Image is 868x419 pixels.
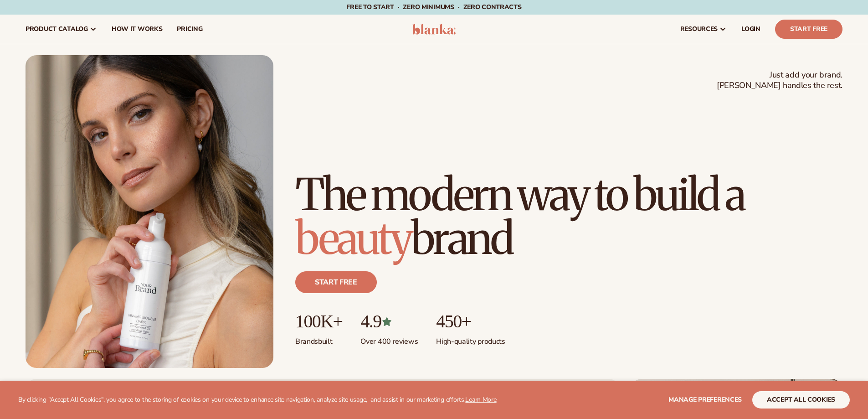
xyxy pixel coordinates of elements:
p: High-quality products [436,331,505,347]
a: How It Works [104,15,170,44]
p: 4.9 [360,311,418,331]
img: Female holding tanning mousse. [26,55,273,368]
a: Start Free [775,20,842,39]
span: beauty [295,211,411,266]
span: product catalog [26,26,88,33]
a: resources [673,15,734,44]
a: LOGIN [734,15,768,44]
button: Manage preferences [668,391,742,409]
a: pricing [169,15,210,44]
img: logo [412,24,456,35]
a: Learn More [465,395,496,404]
p: 100K+ [295,311,342,331]
span: Free to start · ZERO minimums · ZERO contracts [346,3,521,11]
h1: The modern way to build a brand [295,173,842,260]
a: product catalog [18,15,104,44]
span: Just add your brand. [PERSON_NAME] handles the rest. [717,70,842,91]
span: LOGIN [741,26,760,33]
a: Start free [295,271,377,293]
p: Over 400 reviews [360,331,418,347]
span: How It Works [112,26,163,33]
p: 450+ [436,311,505,331]
p: By clicking "Accept All Cookies", you agree to the storing of cookies on your device to enhance s... [18,396,497,404]
span: pricing [177,26,202,33]
button: accept all cookies [752,391,850,409]
p: Brands built [295,331,342,347]
span: Manage preferences [668,395,742,404]
span: resources [680,26,718,33]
